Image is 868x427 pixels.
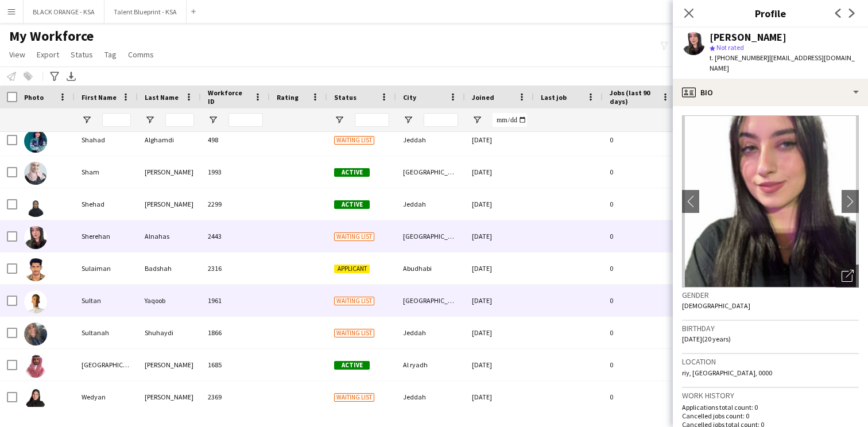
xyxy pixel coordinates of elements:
div: [DATE] [465,317,534,348]
button: Open Filter Menu [472,115,482,125]
span: Rating [277,93,299,102]
button: Talent Blueprint - KSA [104,1,187,23]
span: Waiting list [334,297,374,305]
button: Open Filter Menu [82,115,92,125]
img: Shehad Ibrahim [24,194,47,217]
div: [DATE] [465,188,534,220]
img: Sham Almaghrabi [24,162,47,185]
div: [PERSON_NAME] [138,349,201,381]
div: 0 [603,124,677,156]
div: 0 [603,381,677,413]
button: Open Filter Menu [208,115,218,125]
div: Badshah [138,253,201,284]
app-action-btn: Export XLSX [64,69,78,83]
div: [GEOGRAPHIC_DATA] [75,349,138,381]
span: Tag [104,49,117,60]
input: City Filter Input [424,113,458,127]
div: Jeddah [396,317,465,348]
div: 2316 [201,253,270,284]
div: [PERSON_NAME] [710,32,786,42]
span: Jobs (last 90 days) [610,88,657,106]
input: Last Name Filter Input [165,113,194,127]
div: 1961 [201,285,270,316]
div: [DATE] [465,253,534,284]
div: [DATE] [465,349,534,381]
div: [DATE] [465,124,534,156]
span: Photo [24,93,44,102]
div: 1866 [201,317,270,348]
div: 0 [603,317,677,348]
div: [PERSON_NAME] [138,188,201,220]
h3: Gender [682,290,859,300]
div: Abudhabi [396,253,465,284]
div: Jeddah [396,381,465,413]
span: Waiting list [334,393,374,402]
span: Waiting list [334,329,374,337]
div: [GEOGRAPHIC_DATA] [396,285,465,316]
span: [DEMOGRAPHIC_DATA] [682,301,750,310]
div: [PERSON_NAME] [138,381,201,413]
div: [DATE] [465,381,534,413]
span: Active [334,200,370,209]
input: Workforce ID Filter Input [228,113,263,127]
div: Alnahas [138,220,201,252]
span: | [EMAIL_ADDRESS][DOMAIN_NAME] [710,53,855,72]
span: My Workforce [9,28,94,45]
span: riy, [GEOGRAPHIC_DATA], 0000 [682,368,772,377]
span: Waiting list [334,136,374,145]
div: Wedyan [75,381,138,413]
div: 2369 [201,381,270,413]
img: Sherehan Alnahas [24,226,47,249]
div: Jeddah [396,188,465,220]
a: Comms [123,47,158,62]
div: 0 [603,188,677,220]
span: Last Name [145,93,179,102]
div: Yaqoob [138,285,201,316]
span: Joined [472,93,494,102]
input: Joined Filter Input [493,113,527,127]
div: 0 [603,349,677,381]
img: Crew avatar or photo [682,115,859,288]
div: 498 [201,124,270,156]
div: 0 [603,253,677,284]
div: 0 [603,156,677,188]
div: [DATE] [465,285,534,316]
div: [DATE] [465,220,534,252]
div: 1993 [201,156,270,188]
button: BLACK ORANGE - KSA [24,1,104,23]
img: Shahad Alghamdi [24,130,47,153]
button: Open Filter Menu [403,115,413,125]
img: Sultanah Shuhaydi [24,323,47,346]
span: Waiting list [334,232,374,241]
a: Tag [100,47,121,62]
button: Open Filter Menu [334,115,344,125]
div: Alghamdi [138,124,201,156]
a: Status [66,47,98,62]
div: Sherehan [75,220,138,252]
div: Sultanah [75,317,138,348]
a: View [5,47,30,62]
span: [DATE] (20 years) [682,335,731,343]
div: Sham [75,156,138,188]
span: Workforce ID [208,88,249,106]
img: Turki Sharif [24,355,47,378]
div: 0 [603,285,677,316]
div: [DATE] [465,156,534,188]
span: Status [334,93,356,102]
h3: Birthday [682,323,859,333]
p: Cancelled jobs count: 0 [682,412,859,420]
span: Comms [128,49,154,60]
span: First Name [82,93,117,102]
p: Applications total count: 0 [682,403,859,412]
button: Open Filter Menu [145,115,155,125]
div: Shuhaydi [138,317,201,348]
div: 2443 [201,220,270,252]
a: Export [32,47,64,62]
img: Wedyan Ahmed [24,387,47,410]
span: View [9,49,25,60]
h3: Work history [682,390,859,401]
span: Not rated [716,43,744,52]
span: Active [334,361,370,370]
h3: Profile [673,6,868,21]
div: 0 [603,220,677,252]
